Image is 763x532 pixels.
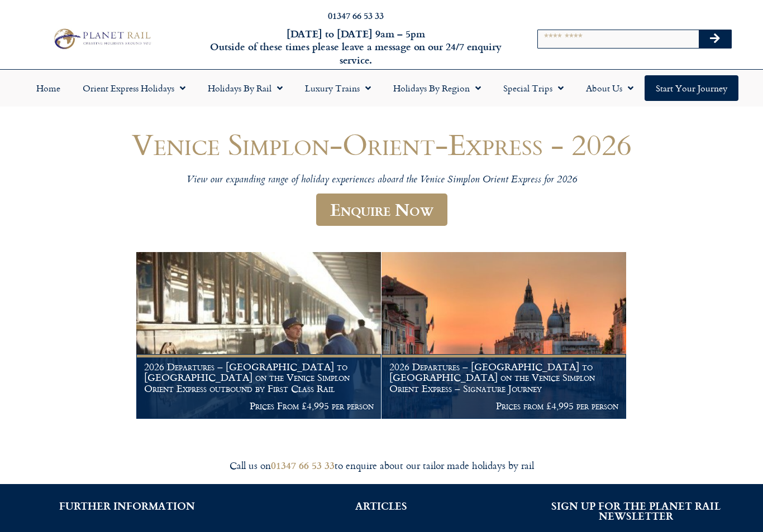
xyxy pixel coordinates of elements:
nav: Menu [6,75,757,101]
a: 2026 Departures – [GEOGRAPHIC_DATA] to [GEOGRAPHIC_DATA] on the Venice Simplon Orient Express out... [136,252,381,419]
button: Search [699,30,731,48]
p: Prices from £4,995 per person [389,400,619,412]
a: About Us [575,75,645,101]
a: 01347 66 53 33 [328,9,384,22]
a: Luxury Trains [294,75,382,101]
a: 2026 Departures – [GEOGRAPHIC_DATA] to [GEOGRAPHIC_DATA] on the Venice Simplon Orient Express – S... [381,252,627,419]
p: View our expanding range of holiday experiences aboard the Venice Simplon Orient Express for 2026 [46,174,717,187]
img: Planet Rail Train Holidays Logo [50,26,154,52]
a: Holidays by Rail [197,75,294,101]
a: Special Trips [492,75,575,101]
p: Prices From £4,995 per person [144,400,374,412]
a: Orient Express Holidays [71,75,197,101]
div: Call us on to enquire about our tailor made holidays by rail [69,459,694,472]
h2: FURTHER INFORMATION [17,501,237,511]
h1: 2026 Departures – [GEOGRAPHIC_DATA] to [GEOGRAPHIC_DATA] on the Venice Simplon Orient Express out... [144,361,374,394]
a: Enquire Now [316,194,447,226]
img: Orient Express Special Venice compressed [381,252,626,419]
h1: 2026 Departures – [GEOGRAPHIC_DATA] to [GEOGRAPHIC_DATA] on the Venice Simplon Orient Express – S... [389,361,619,394]
h2: ARTICLES [271,501,492,511]
h2: SIGN UP FOR THE PLANET RAIL NEWSLETTER [526,501,746,521]
a: Holidays by Region [382,75,492,101]
a: Home [25,75,71,101]
a: Start your Journey [645,75,738,101]
h1: Venice Simplon-Orient-Express - 2026 [46,128,717,161]
h6: [DATE] to [DATE] 9am – 5pm Outside of these times please leave a message on our 24/7 enquiry serv... [206,27,506,66]
a: 01347 66 53 33 [271,458,335,472]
